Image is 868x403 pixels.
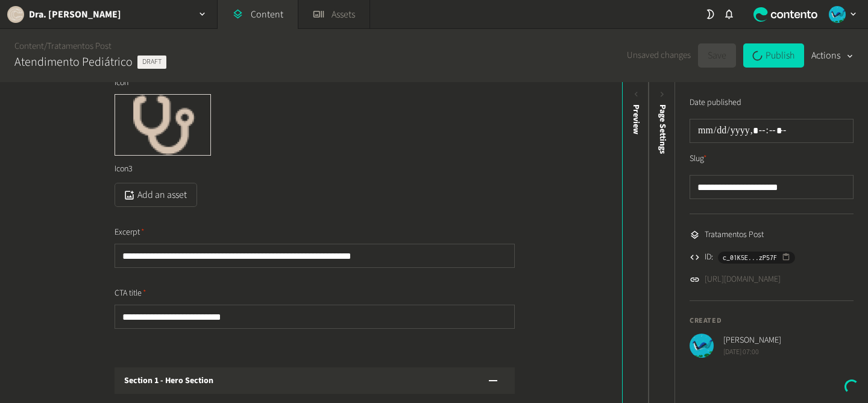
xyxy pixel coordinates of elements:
span: CTA title [115,287,146,300]
button: Save [698,43,736,68]
a: Tratamentos Post [47,40,112,52]
img: Icon3 [115,95,210,155]
span: c_01K5E...zP57F [723,252,777,263]
button: Actions [811,43,854,68]
span: ID: [705,251,713,264]
span: [PERSON_NAME] [723,334,781,347]
a: Content [14,40,44,52]
button: Add an asset [115,183,197,207]
h3: Section 1 - Hero Section [124,375,213,387]
label: Date published [690,97,741,109]
span: Icon [115,77,133,89]
h4: Created [690,316,854,326]
img: Dra. Caroline Cha [7,6,24,23]
span: Page Settings [656,104,669,154]
span: Excerpt [115,226,145,239]
div: Preview [630,104,643,135]
button: c_01K5E...zP57F [718,252,795,264]
h2: Dra. [PERSON_NAME] [29,7,121,22]
span: Tratamentos Post [705,229,764,241]
span: Unsaved changes [627,49,691,63]
span: Draft [137,56,166,69]
span: [DATE] 07:00 [723,347,781,358]
div: Icon3 [115,156,211,183]
img: andréia c. [829,6,846,23]
img: andréia c. [690,334,714,358]
h2: Atendimento Pediátrico [14,53,133,71]
button: Publish [743,43,804,68]
a: [URL][DOMAIN_NAME] [705,273,781,286]
label: Slug [690,153,707,165]
span: / [44,40,47,52]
